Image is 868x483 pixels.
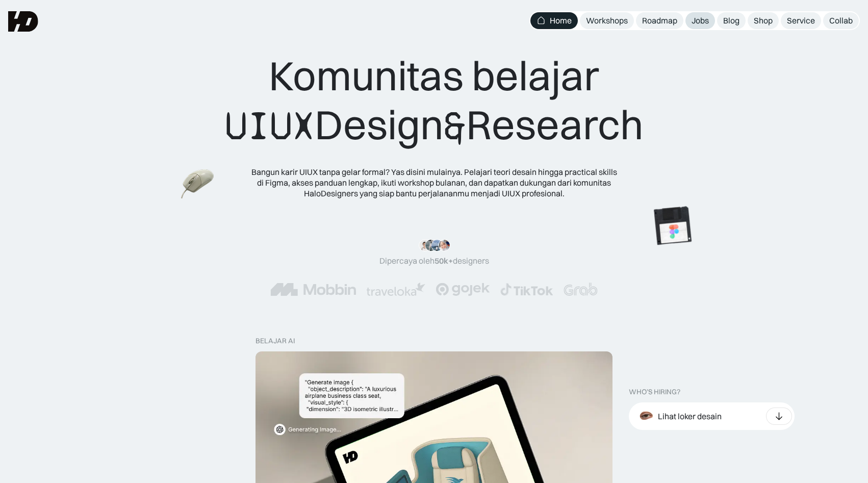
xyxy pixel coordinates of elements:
[629,388,680,396] div: WHO’S HIRING?
[225,101,315,150] span: UIUX
[685,12,715,29] a: Jobs
[787,15,815,26] div: Service
[379,256,489,266] div: Dipercaya oleh designers
[580,12,634,29] a: Workshops
[754,15,773,26] div: Shop
[256,337,295,345] div: belajar ai
[636,12,683,29] a: Roadmap
[250,167,618,198] div: Bangun karir UIUX tanpa gelar formal? Yas disini mulainya. Pelajari teori desain hingga practical...
[435,256,453,266] span: 50k+
[658,411,722,422] div: Lihat loker desain
[829,15,853,26] div: Collab
[717,12,746,29] a: Blog
[642,15,677,26] div: Roadmap
[225,51,644,150] div: Komunitas belajar Design Research
[586,15,628,26] div: Workshops
[444,101,466,150] span: &
[723,15,739,26] div: Blog
[530,12,578,29] a: Home
[781,12,821,29] a: Service
[692,15,709,26] div: Jobs
[550,15,572,26] div: Home
[748,12,779,29] a: Shop
[823,12,859,29] a: Collab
